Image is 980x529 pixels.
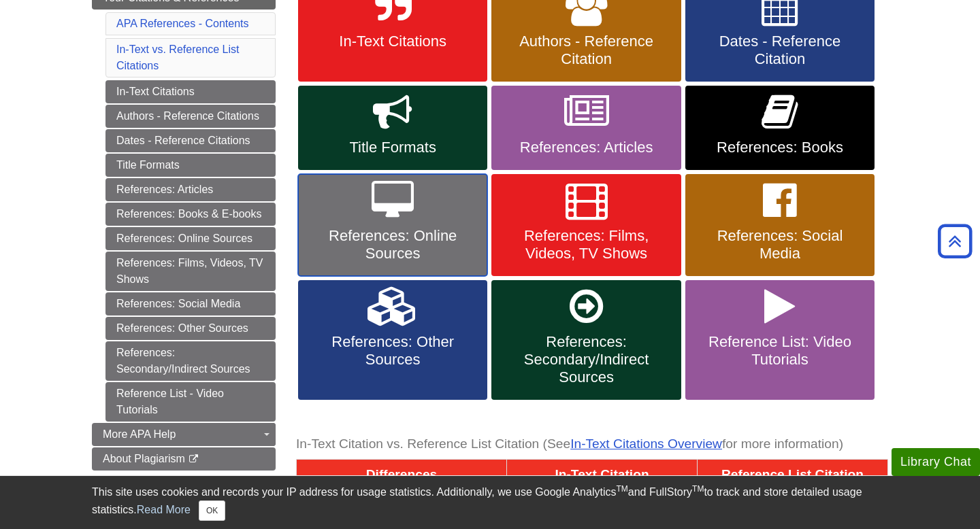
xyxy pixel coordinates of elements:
span: More APA Help [103,428,176,440]
div: This site uses cookies and records your IP address for usage statistics. Additionally, we use Goo... [92,484,888,521]
a: In-Text vs. Reference List Citations [116,44,240,71]
span: Reference List: Video Tutorials [696,333,864,369]
span: Dates - Reference Citation [696,33,864,68]
span: References: Films, Videos, TV Shows [502,227,670,262]
span: Reference List Citation [721,467,864,481]
a: References: Books & E-books [105,203,276,226]
a: Back to Top [933,232,977,250]
sup: TM [692,484,704,494]
a: Title Formats [298,86,487,170]
span: References: Online Sources [308,227,477,262]
span: Title Formats [308,139,477,156]
a: About Plagiarism [92,447,276,471]
i: This link opens in a new window [188,455,199,464]
a: In-Text Citations [105,80,276,103]
a: References: Online Sources [105,227,276,250]
span: Differences [366,467,438,481]
a: References: Articles [105,178,276,201]
a: References: Secondary/Indirect Sources [491,280,681,400]
sup: TM [616,484,627,494]
a: References: Secondary/Indirect Sources [105,341,276,381]
span: References: Secondary/Indirect Sources [502,333,670,386]
a: References: Online Sources [298,174,487,276]
a: References: Articles [491,86,681,170]
a: APA References - Contents [116,18,248,29]
a: Authors - Reference Citations [105,105,276,128]
a: References: Other Sources [105,317,276,340]
a: Reference List: Video Tutorials [685,280,875,400]
a: Title Formats [105,154,276,177]
a: References: Social Media [685,174,875,276]
span: References: Articles [502,139,670,156]
a: References: Other Sources [298,280,487,400]
a: References: Books [685,86,875,170]
a: More APA Help [92,423,276,446]
button: Close [199,500,225,521]
span: In-Text Citations [308,33,477,50]
caption: In-Text Citation vs. Reference List Citation (See for more information) [296,429,888,460]
button: Library Chat [892,448,980,476]
a: Read More [137,504,191,515]
span: References: Books [696,139,864,156]
a: References: Films, Videos, TV Shows [105,252,276,291]
span: References: Other Sources [308,333,477,369]
a: Reference List - Video Tutorials [105,382,276,422]
a: References: Social Media [105,292,276,315]
span: About Plagiarism [103,453,185,464]
span: References: Social Media [696,227,864,262]
a: References: Films, Videos, TV Shows [491,174,681,276]
a: Dates - Reference Citations [105,129,276,152]
span: In-Text Citation [555,467,649,481]
a: In-Text Citations Overview [570,437,722,451]
span: Authors - Reference Citation [502,33,670,68]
